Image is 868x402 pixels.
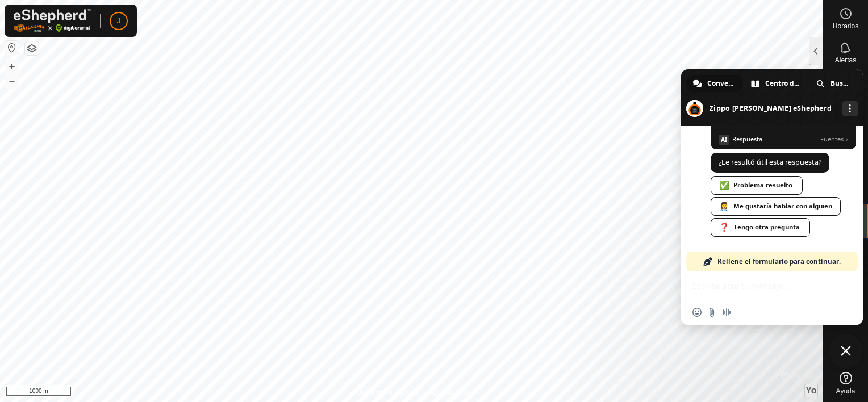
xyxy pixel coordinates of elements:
span: Conversación [707,75,735,92]
span: Enviar un archivo [707,308,716,317]
span: J [117,15,121,27]
div: Problema resuelto. [711,176,803,195]
span: Rellene el formulario para continuar. [717,252,841,271]
button: + [5,60,19,73]
div: Más canales [842,101,858,116]
div: Cerrar el chat [829,334,863,368]
a: Política de Privacidad [353,387,418,397]
button: Restablecer Mapa [5,41,19,55]
span: ❓ [719,223,729,232]
div: Centro de ayuda [744,75,808,92]
div: Tengo otra pregunta. [711,218,810,237]
span: ✅ [719,181,729,190]
img: Logo Gallagher [14,9,91,32]
span: AI [719,135,729,145]
span: Ayuda [836,388,856,395]
button: Capas del Mapa [25,41,39,55]
div: Me gustaría hablar con alguien [711,197,841,216]
a: Contáctenos [432,387,470,397]
span: Grabar mensaje de audio [722,308,731,317]
div: Buscar en [809,75,858,92]
span: Centro de ayuda [765,75,800,92]
div: Conversación [686,75,743,92]
span: Respuesta [732,134,816,144]
span: Alertas [835,57,856,64]
span: Horarios [833,23,858,30]
span: 👩‍⚕️ [719,202,729,211]
a: Ayuda [823,367,868,399]
span: Buscar en [831,75,850,92]
span: Fuentes [820,134,849,144]
span: Insertar un emoji [692,308,702,317]
button: Yo [805,384,817,397]
span: ¿Le resultó útil esta respuesta? [719,157,821,167]
span: Yo [806,386,816,395]
button: – [5,74,19,88]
